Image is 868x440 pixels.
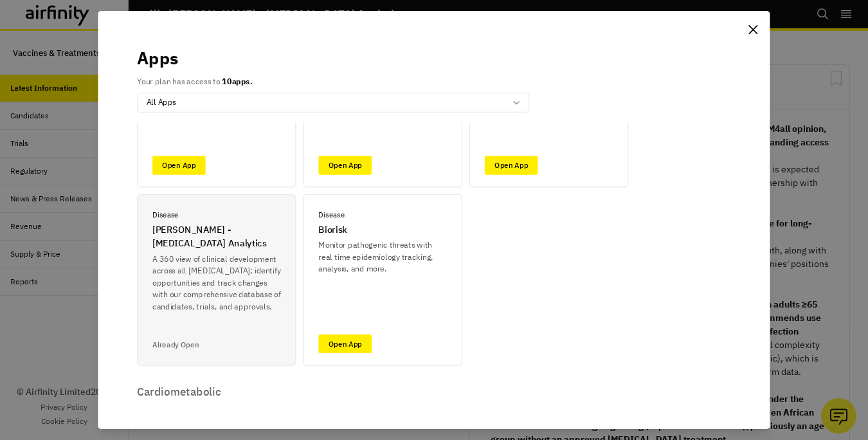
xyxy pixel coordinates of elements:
[485,156,538,174] a: Open App
[318,209,345,220] p: Disease
[137,385,462,398] p: Cardiometabolic
[318,239,447,275] p: Monitor pathogenic threats with real time epidemiology tracking, analysis, and more.
[318,156,372,174] a: Open App
[152,209,179,220] p: Disease
[222,77,253,87] b: 10 apps.
[147,96,177,109] p: All Apps
[152,156,206,174] a: Open App
[318,334,372,353] a: Open App
[137,45,178,71] p: Apps
[318,223,347,236] p: Biorisk
[137,76,253,88] p: Your plan has access to
[152,253,281,313] p: A 360 view of clinical development across all [MEDICAL_DATA]; identify opportunities and track ch...
[152,339,199,350] p: Already Open
[743,19,763,39] button: Close
[152,223,281,250] p: [PERSON_NAME] - [MEDICAL_DATA] Analytics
